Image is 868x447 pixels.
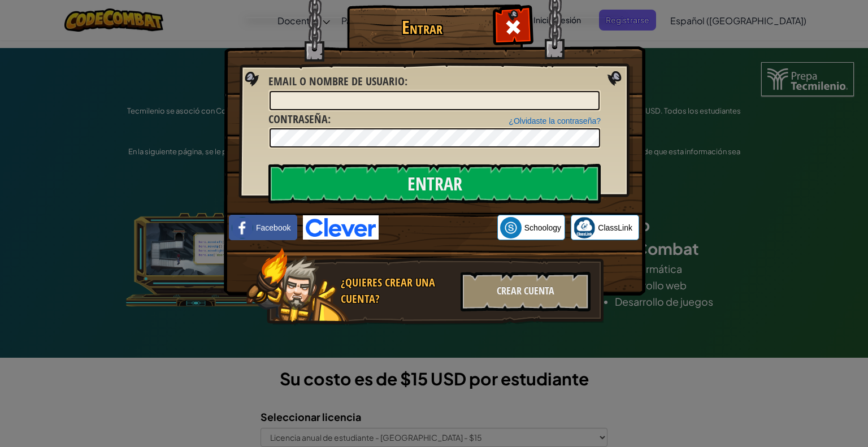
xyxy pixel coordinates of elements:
[379,215,497,240] iframe: Botón de Acceder con Google
[500,217,522,238] img: schoology.png
[350,18,494,37] h1: Entrar
[524,222,561,233] span: Schoology
[268,73,407,90] label: :
[598,222,632,233] span: ClassLink
[232,217,253,238] img: facebook_small.png
[461,272,591,311] div: Crear Cuenta
[574,217,595,238] img: classlink-logo-small.png
[256,222,290,233] span: Facebook
[268,111,331,128] label: :
[268,73,405,89] span: Email o Nombre de usuario
[509,116,601,125] a: ¿Olvidaste la contraseña?
[303,215,379,240] img: clever-logo-blue.png
[341,275,454,307] div: ¿Quieres crear una cuenta?
[268,164,601,203] input: Entrar
[268,111,328,127] span: Contraseña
